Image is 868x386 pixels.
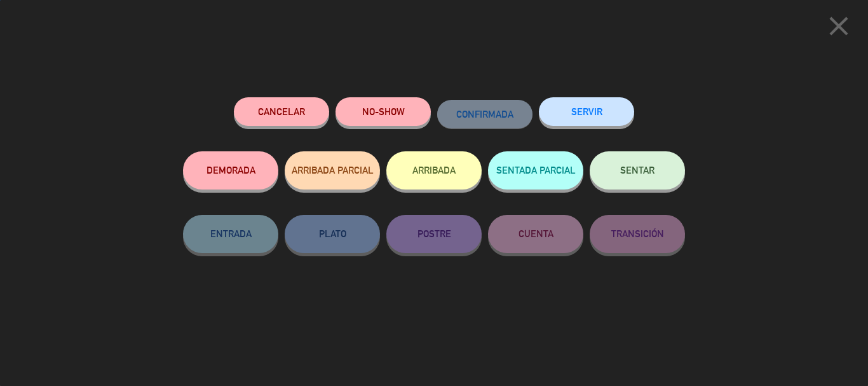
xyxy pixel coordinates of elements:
[285,215,380,253] button: PLATO
[539,97,634,126] button: SERVIR
[183,215,278,253] button: ENTRADA
[590,151,685,190] button: SENTAR
[488,151,583,190] button: SENTADA PARCIAL
[456,109,513,120] span: CONFIRMADA
[386,151,482,190] button: ARRIBADA
[336,97,431,126] button: NO-SHOW
[823,10,855,42] i: close
[386,215,482,253] button: POSTRE
[183,151,278,190] button: DEMORADA
[590,215,685,253] button: TRANSICIÓN
[819,10,858,47] button: close
[437,100,532,128] button: CONFIRMADA
[620,165,654,176] span: SENTAR
[234,97,329,126] button: Cancelar
[292,165,374,176] span: ARRIBADA PARCIAL
[488,215,583,253] button: CUENTA
[285,151,380,190] button: ARRIBADA PARCIAL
